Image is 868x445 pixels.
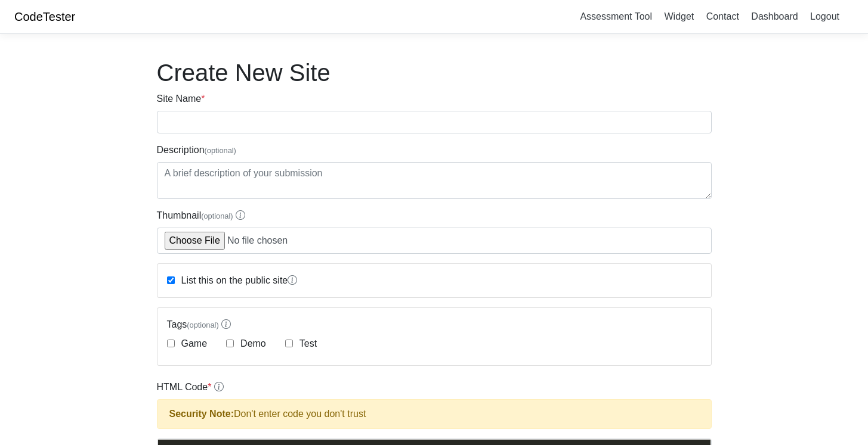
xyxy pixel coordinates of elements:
[167,318,702,332] label: Tags
[702,7,744,26] a: Contact
[238,337,266,351] label: Demo
[805,7,844,26] a: Logout
[659,7,699,26] a: Widget
[746,7,802,26] a: Dashboard
[157,58,712,87] h1: Create New Site
[157,380,224,394] label: HTML Code
[297,337,317,351] label: Test
[157,209,246,223] label: Thumbnail
[201,211,233,220] span: (optional)
[157,399,712,429] div: Don't enter code you don't trust
[169,409,234,419] strong: Security Note:
[179,273,298,288] label: List this on the public site
[179,337,208,351] label: Game
[187,320,218,329] span: (optional)
[157,92,205,106] label: Site Name
[14,10,75,23] a: CodeTester
[157,143,236,157] label: Description
[205,146,236,155] span: (optional)
[575,7,657,26] a: Assessment Tool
